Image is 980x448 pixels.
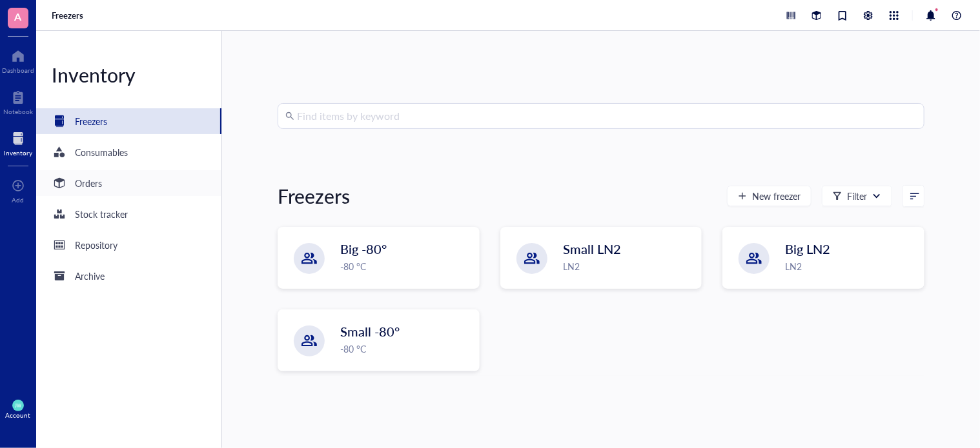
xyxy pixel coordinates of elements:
div: Add [12,196,25,204]
button: New freezer [727,186,812,206]
a: Freezers [52,10,86,21]
div: -80 °C [340,259,471,273]
div: LN2 [563,259,694,273]
a: Archive [36,263,221,289]
div: Freezers [75,114,107,128]
span: Small LN2 [563,240,621,258]
div: Consumables [75,145,128,159]
div: -80 °C [340,342,471,356]
a: Notebook [3,87,33,115]
a: Freezers [36,108,221,134]
a: Orders [36,170,221,196]
div: Archive [75,269,105,283]
a: Inventory [4,128,32,157]
div: Account [6,411,31,419]
a: Dashboard [2,46,34,74]
a: Consumables [36,139,221,165]
div: Dashboard [2,66,34,74]
div: Orders [75,176,102,190]
div: Notebook [3,108,33,115]
div: Freezers [278,183,350,209]
span: Small -80° [340,322,400,340]
div: Repository [75,238,117,252]
div: Inventory [4,149,32,157]
span: New freezer [752,191,801,201]
a: Stock tracker [36,201,221,227]
span: Big LN2 [785,240,830,258]
div: LN2 [785,259,916,273]
span: JW [15,403,21,408]
span: Big -80° [340,240,387,258]
div: Inventory [36,62,221,88]
a: Repository [36,232,221,258]
span: A [15,8,22,24]
div: Filter [847,189,867,203]
div: Stock tracker [75,207,128,221]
